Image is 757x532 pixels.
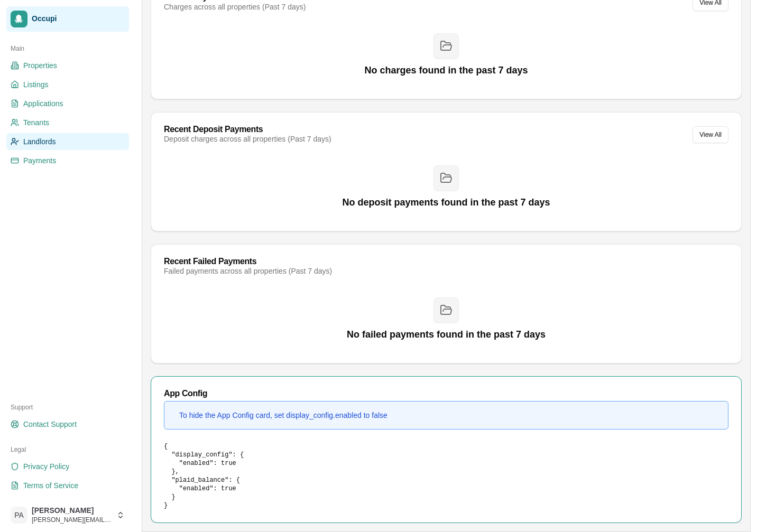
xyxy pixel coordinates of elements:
a: Listings [6,76,129,93]
span: Payments [23,155,56,166]
div: Main [6,40,129,57]
div: Deposit charges across all properties (Past 7 days) [164,134,331,144]
div: Support [6,399,129,416]
button: PA[PERSON_NAME][PERSON_NAME][EMAIL_ADDRESS][DOMAIN_NAME] [6,502,129,528]
a: Applications [6,95,129,112]
a: Contact Support [6,416,129,433]
div: Legal [6,441,129,458]
a: Privacy Policy [6,458,129,475]
a: Tenants [6,114,129,131]
a: Occupi [6,6,129,32]
div: Failed payments across all properties (Past 7 days) [164,266,332,276]
div: Recent Deposit Payments [164,125,331,134]
div: App Config [164,389,728,398]
span: Contact Support [23,419,77,430]
h3: No charges found in the past 7 days [364,63,528,78]
span: [PERSON_NAME] [32,506,112,516]
span: Tenants [23,117,49,128]
span: Landlords [23,136,56,147]
span: Properties [23,60,57,71]
div: To hide the App Config card, set display_config.enabled to false [179,410,387,421]
pre: { "display_config": { "enabled": true }, "plaid_balance": { "enabled": true } } [164,442,728,510]
div: Charges across all properties (Past 7 days) [164,2,306,12]
span: PA [11,507,27,524]
h3: No deposit payments found in the past 7 days [342,195,550,210]
div: Recent Failed Payments [164,257,332,266]
span: [PERSON_NAME][EMAIL_ADDRESS][DOMAIN_NAME] [32,516,112,524]
a: Properties [6,57,129,74]
span: Privacy Policy [23,461,69,472]
span: Occupi [32,14,125,24]
a: Payments [6,152,129,169]
a: Landlords [6,133,129,150]
a: Terms of Service [6,477,129,494]
span: Listings [23,79,48,90]
span: Applications [23,98,63,109]
span: Terms of Service [23,480,78,491]
button: View All [693,126,728,143]
h3: No failed payments found in the past 7 days [347,327,546,342]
